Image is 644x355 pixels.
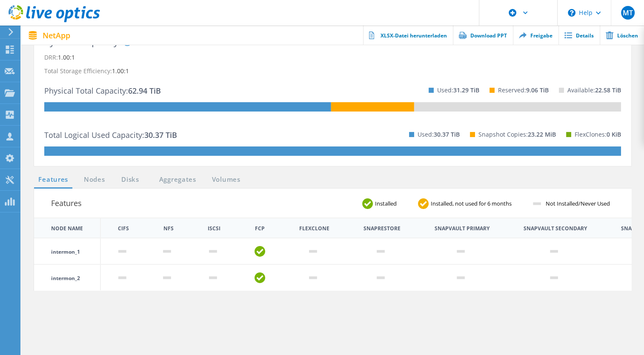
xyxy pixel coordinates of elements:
span: Not Installed/Never Used [544,201,618,206]
th: Snapvault Primary [435,226,489,231]
p: Total Storage Efficiency: [44,64,621,78]
span: 30.37 TiB [434,130,460,138]
th: Snapvault Secondary [524,226,587,231]
td: intermon_1 [34,238,100,264]
th: FCP [255,226,265,231]
p: FlexClones: [575,128,621,141]
a: Features [34,175,72,185]
span: 30.37 TiB [144,130,177,140]
span: 22.58 TiB [595,86,621,94]
a: Aggregates [154,175,202,185]
a: XLSX-Datei herunterladen [363,26,453,45]
span: 1.00:1 [112,67,129,75]
span: 1.00:1 [58,53,75,61]
p: Snapshot Copies: [478,128,556,141]
a: Download PPT [453,26,513,45]
p: Used: [418,128,460,141]
a: Freigabe [513,26,558,45]
span: 0 KiB [607,130,621,138]
th: NFS [163,226,174,231]
p: DRR: [44,51,621,64]
a: Löschen [600,26,644,45]
span: 31.29 TiB [453,86,479,94]
th: FlexClone [299,226,329,231]
p: Used: [437,83,479,97]
p: Available: [567,83,621,97]
span: 9.06 TiB [526,86,549,94]
th: iSCSI [208,226,220,231]
p: Total Logical Used Capacity: [44,128,177,142]
svg: \n [568,9,575,17]
a: Volumes [208,175,245,185]
a: Disks [119,175,142,185]
p: Reserved: [498,83,549,97]
p: Physical Total Capacity: [44,84,161,97]
span: Installed [373,201,405,206]
th: Node Name [34,218,100,238]
span: NetApp [43,31,70,39]
h3: Features [51,197,82,209]
span: 23.22 MiB [528,130,556,138]
th: Snaprestore [364,226,401,231]
a: Details [558,26,600,45]
span: Installed, not used for 6 months [429,201,520,206]
a: Live Optics Dashboard [9,18,100,24]
span: MT [622,9,633,16]
a: Nodes [81,175,108,185]
th: CIFS [118,226,129,231]
td: intermon_2 [34,264,100,290]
